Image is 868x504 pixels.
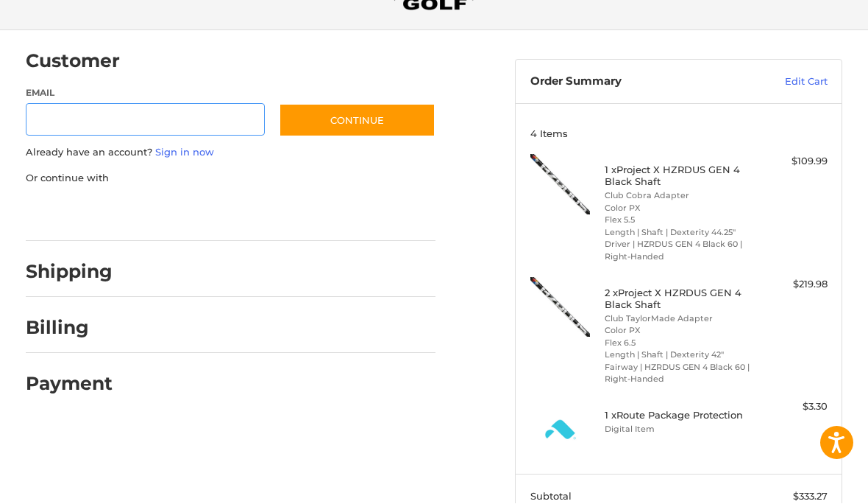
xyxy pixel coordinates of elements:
a: Edit Cart [733,75,828,90]
iframe: PayPal-paypal [21,200,131,227]
button: Continue [279,104,435,138]
a: Sign in now [155,147,214,158]
h3: 4 Items [530,128,828,140]
p: Already have an account? [26,146,436,161]
h4: 1 x Route Package Protection [605,410,750,421]
li: Length | Shaft | Dexterity 42" Fairway | HZRDUS GEN 4 Black 60 | Right-Handed [605,349,750,386]
li: Length | Shaft | Dexterity 44.25" Driver | HZRDUS GEN 4 Black 60 | Right-Handed [605,227,750,264]
span: $333.27 [793,491,828,503]
h2: Shipping [26,261,113,284]
p: Or continue with [26,172,436,186]
li: Club Cobra Adapter [605,190,750,203]
li: Club TaylorMade Adapter [605,313,750,326]
h2: Billing [26,317,112,340]
div: $3.30 [753,400,828,415]
div: $109.99 [753,155,828,169]
div: $219.98 [753,278,828,293]
label: Email [26,87,265,100]
li: Color PX [605,203,750,215]
h2: Customer [26,50,120,73]
h4: 1 x Project X HZRDUS GEN 4 Black Shaft [605,164,750,189]
h2: Payment [26,373,113,396]
h4: 2 x Project X HZRDUS GEN 4 Black Shaft [605,287,750,312]
li: Digital Item [605,424,750,436]
h3: Order Summary [530,75,733,90]
li: Flex 6.5 [605,337,750,350]
span: Subtotal [530,491,572,503]
iframe: PayPal-paylater [146,200,256,227]
li: Flex 5.5 [605,214,750,227]
li: Color PX [605,325,750,337]
iframe: PayPal-venmo [270,200,380,227]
